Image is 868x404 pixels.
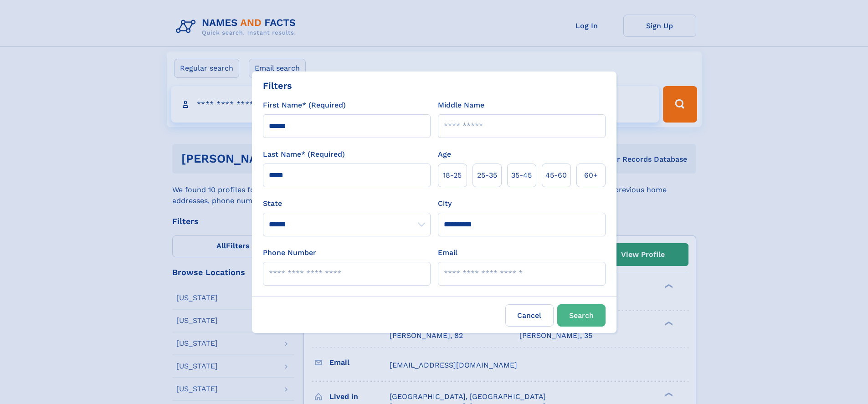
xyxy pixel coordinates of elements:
[505,304,554,327] label: Cancel
[438,247,457,258] label: Email
[545,170,567,181] span: 45‑60
[438,198,452,209] label: City
[477,170,497,181] span: 25‑35
[263,100,346,111] label: First Name* (Required)
[438,100,484,111] label: Middle Name
[263,247,316,258] label: Phone Number
[443,170,462,181] span: 18‑25
[263,149,345,160] label: Last Name* (Required)
[263,198,431,209] label: State
[511,170,532,181] span: 35‑45
[557,304,606,327] button: Search
[584,170,598,181] span: 60+
[263,79,292,92] div: Filters
[438,149,451,160] label: Age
